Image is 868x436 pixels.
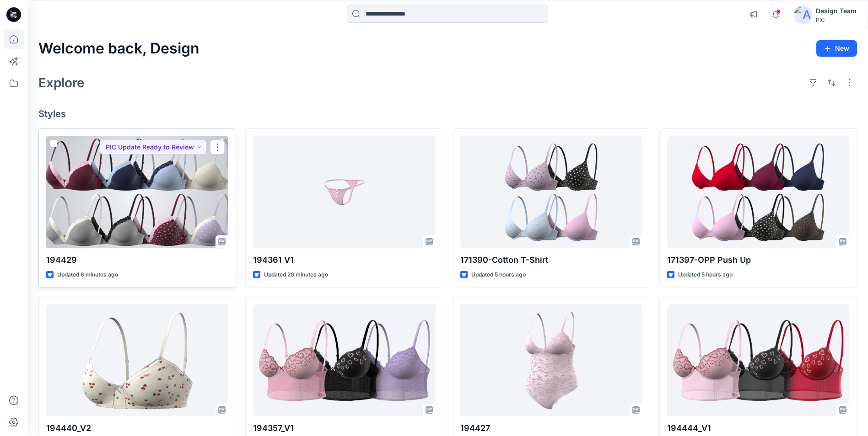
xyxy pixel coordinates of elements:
[38,75,85,90] h2: Explore
[816,16,857,23] div: PIC
[794,5,812,24] img: avatar
[46,304,228,416] a: 194440_V2
[264,270,328,280] p: Updated 20 minutes ago
[46,422,228,435] p: 194440_V2
[460,422,642,435] p: 194427
[253,136,435,248] a: 194361 V1
[460,254,642,266] p: 171390-Cotton T-Shirt
[816,40,857,57] button: New
[38,108,857,119] h4: Styles
[38,40,199,57] h2: Welcome back, Design
[253,304,435,416] a: 194357_V1
[678,270,733,280] p: Updated 5 hours ago
[253,422,435,435] p: 194357_V1
[667,304,849,416] a: 194444_V1
[460,136,642,248] a: 171390-Cotton T-Shirt
[667,422,849,435] p: 194444_V1
[57,270,118,280] p: Updated 6 minutes ago
[46,136,228,248] a: 194429
[46,254,228,266] p: 194429
[253,254,435,266] p: 194361 V1
[667,136,849,248] a: 171397-OPP Push Up
[816,5,857,16] div: Design Team
[471,270,526,280] p: Updated 5 hours ago
[667,254,849,266] p: 171397-OPP Push Up
[460,304,642,416] a: 194427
